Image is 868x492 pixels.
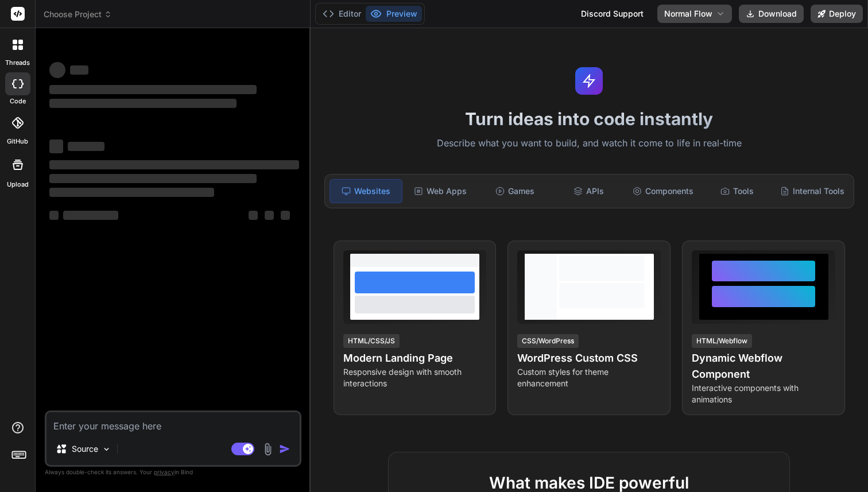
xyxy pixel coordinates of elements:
[664,8,712,20] span: Normal Flow
[343,350,487,366] h4: Modern Landing Page
[49,174,257,183] span: ‌
[7,137,28,146] label: GitHub
[317,109,862,129] h1: Turn ideas into code instantly
[49,140,63,153] span: ‌
[279,443,290,455] img: icon
[317,136,862,151] p: Describe what you want to build, and watch it come to life in real-time
[72,443,98,455] p: Source
[702,179,773,203] div: Tools
[70,65,88,75] span: ‌
[68,142,104,151] span: ‌
[10,96,26,106] label: code
[249,211,258,220] span: ‌
[692,334,752,348] div: HTML/Webflow
[343,334,400,348] div: HTML/CSS/JS
[776,179,849,203] div: Internal Tools
[330,179,402,203] div: Websites
[366,6,422,22] button: Preview
[45,467,301,478] p: Always double-check its answers. Your in Bind
[692,350,835,382] h4: Dynamic Webflow Component
[49,211,59,220] span: ‌
[657,5,732,23] button: Normal Flow
[102,444,111,454] img: Pick Models
[574,5,650,23] div: Discord Support
[318,6,366,22] button: Editor
[7,180,29,189] label: Upload
[5,58,30,68] label: threads
[49,62,65,78] span: ‌
[63,211,118,220] span: ‌
[49,160,299,169] span: ‌
[261,443,274,456] img: attachment
[517,350,661,366] h4: WordPress Custom CSS
[44,9,112,20] span: Choose Project
[517,366,661,389] p: Custom styles for theme enhancement
[479,179,551,203] div: Games
[811,5,863,23] button: Deploy
[265,211,274,220] span: ‌
[739,5,804,23] button: Download
[154,468,175,475] span: privacy
[517,334,579,348] div: CSS/WordPress
[49,188,214,197] span: ‌
[49,99,237,108] span: ‌
[553,179,625,203] div: APIs
[281,211,290,220] span: ‌
[343,366,487,389] p: Responsive design with smooth interactions
[49,85,257,94] span: ‌
[627,179,699,203] div: Components
[405,179,476,203] div: Web Apps
[692,382,835,405] p: Interactive components with animations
